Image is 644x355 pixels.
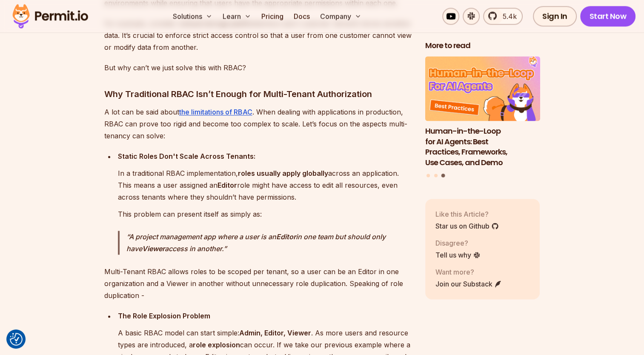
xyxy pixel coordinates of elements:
[276,232,296,241] strong: Editor
[104,17,412,53] p: For example, consider a where each customer (tenant) stores sensitive data. It’s crucial to enfor...
[10,333,23,346] button: Consent Preferences
[118,152,255,160] strong: Static Roles Don't Scale Across Tenants:
[118,312,210,320] strong: The Role Explosion Problem
[9,2,92,31] img: Permit logo
[441,174,445,177] button: Go to slide 3
[426,174,430,177] button: Go to slide 1
[425,57,540,179] div: Posts
[10,333,23,346] img: Revisit consent button
[435,221,499,231] a: Star us on Github
[425,57,540,169] li: 3 of 3
[238,169,328,177] strong: roles usually apply globally
[219,8,255,25] button: Learn
[435,267,502,277] p: Want more?
[425,41,540,52] h2: More to read
[435,250,481,260] a: Tell us why
[142,244,165,253] strong: Viewer
[425,126,540,168] h3: Human-in-the-Loop for AI Agents: Best Practices, Frameworks, Use Cases, and Demo
[425,57,540,169] a: Human-in-the-Loop for AI Agents: Best Practices, Frameworks, Use Cases, and DemoHuman-in-the-Loop...
[435,238,481,248] p: Disagree?
[435,209,499,219] p: Like this Article?
[169,8,216,25] button: Solutions
[317,8,365,25] button: Company
[498,11,517,21] span: 5.4k
[104,106,412,142] p: A lot can be said about . When dealing with applications in production, RBAC can prove too rigid ...
[239,329,311,337] strong: Admin, Editor, Viewer
[435,279,502,289] a: Join our Substack
[425,57,540,121] img: Human-in-the-Loop for AI Agents: Best Practices, Frameworks, Use Cases, and Demo
[104,266,412,301] p: Multi-Tenant RBAC allows roles to be scoped per tenant, so a user can be an Editor in one organiz...
[193,341,240,349] strong: role explosion
[126,231,412,255] p: A project management app where a user is an in one team but should only have access in another.
[434,174,438,177] button: Go to slide 2
[533,6,577,26] a: Sign In
[258,8,287,25] a: Pricing
[218,181,237,189] strong: Editor
[104,87,412,101] h3: Why Traditional RBAC Isn’t Enough for Multi-Tenant Authorization
[179,108,252,116] a: the limitations of RBAC
[118,208,412,220] p: This problem can present itself as simply as:
[483,8,523,25] a: 5.4k
[580,6,636,26] a: Start Now
[290,8,313,25] a: Docs
[104,62,412,74] p: But why can’t we just solve this with RBAC?
[118,167,412,203] p: In a traditional RBAC implementation, across an application. This means a user assigned an role m...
